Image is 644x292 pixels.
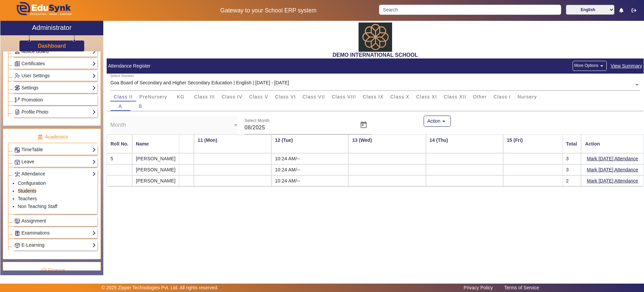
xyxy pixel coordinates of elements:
[493,94,511,99] span: Class I
[114,94,133,99] span: Class II
[18,196,37,201] a: Teachers
[18,204,57,209] a: Non Teaching Staff
[424,116,451,127] button: Action
[194,134,271,153] th: 11 (Mon)
[359,23,392,52] img: abdd4561-dfa5-4bc5-9f22-bd710a8d2831
[444,94,466,99] span: Class XII
[562,153,581,164] mat-cell: 3
[245,118,270,123] mat-label: Select Month
[32,24,72,32] h2: Administrator
[249,94,268,99] span: Class V
[110,73,133,79] div: Select Session
[390,94,410,99] span: Class X
[271,175,348,186] td: 10:24 AM/--
[416,94,437,99] span: Class XI
[37,134,43,140] img: academic.png
[15,219,20,224] img: Assignments.png
[598,62,605,69] mat-icon: arrow_drop_down
[0,21,103,35] a: Administrator
[107,153,132,164] mat-cell: 5
[586,166,639,174] button: Mark [DATE] Attendance
[177,94,184,99] span: KG
[15,97,20,102] img: Branchoperations.png
[110,79,289,86] div: Goa Board of Secondary and Higher Secondary Education | English | [DATE] - [DATE]
[582,134,644,153] mat-header-cell: Action
[132,175,179,186] mat-cell: [PERSON_NAME]
[18,188,36,194] a: Students
[271,164,348,175] td: 10:24 AM/--
[275,94,296,99] span: Class VI
[501,283,542,292] a: Terms of Service
[132,153,179,164] mat-cell: [PERSON_NAME]
[348,134,426,153] th: 13 (Wed)
[8,267,97,274] p: Finance
[586,155,639,163] button: Mark [DATE] Attendance
[356,117,372,133] button: Open calendar
[107,58,644,74] mat-card-header: Attendance Register
[107,52,644,58] h2: DEMO INTERNATIONAL SCHOOL
[440,118,447,125] mat-icon: arrow_drop_down
[222,94,243,99] span: Class IV
[38,42,66,49] a: Dashboard
[140,94,167,99] span: PreNursery
[41,267,47,274] img: finance.png
[573,61,607,71] button: More Options
[460,283,496,292] a: Privacy Policy
[119,104,122,109] span: A
[303,94,325,99] span: Class VII
[102,284,219,291] p: © 2025 Zipper Technologies Pvt. Ltd. All rights reserved.
[21,97,43,102] span: Promotion
[14,96,96,104] a: Promotion
[132,134,179,153] mat-header-cell: Name
[332,94,356,99] span: Class VIII
[586,177,639,185] button: Mark [DATE] Attendance
[271,153,348,164] td: 10:24 AM/--
[562,134,581,153] mat-header-cell: Total
[363,94,384,99] span: Class IX
[562,175,581,186] mat-cell: 2
[610,62,643,70] span: View Summary
[107,134,132,153] mat-header-cell: Roll No.
[562,164,581,175] mat-cell: 3
[165,7,372,14] h5: Gateway to your School ERP system
[379,5,561,15] input: Search
[132,164,179,175] mat-cell: [PERSON_NAME]
[139,104,143,109] span: B
[14,217,96,225] a: Assignment
[518,94,537,99] span: Nursery
[503,134,580,153] th: 15 (Fri)
[18,180,46,186] a: Configuration
[21,218,46,223] span: Assignment
[271,134,348,153] th: 12 (Tue)
[473,94,487,99] span: Other
[194,94,215,99] span: Class III
[426,134,503,153] th: 14 (Thu)
[38,43,66,49] h3: Dashboard
[8,133,97,140] p: Academics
